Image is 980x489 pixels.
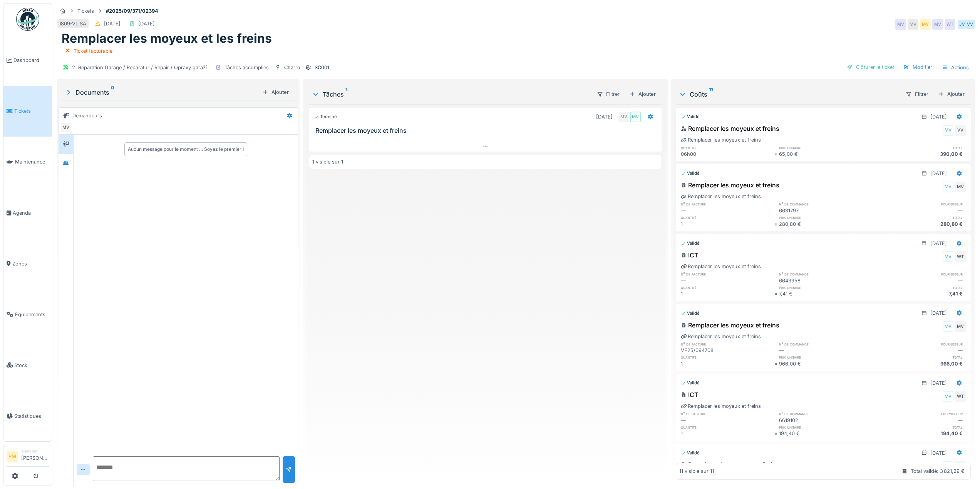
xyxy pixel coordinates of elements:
[14,362,49,369] span: Stock
[3,137,52,187] a: Maintenance
[3,289,52,340] a: Équipements
[955,251,966,262] div: WT
[681,202,774,207] h6: n° de facture
[60,20,86,27] div: I809-VL SA
[681,150,774,158] div: 06h00
[779,430,872,437] div: 194,40 €
[943,321,953,332] div: MV
[920,19,931,30] div: MV
[779,215,872,220] h6: prix unitaire
[681,180,779,190] div: Remplacer les moyeux et freins
[779,355,872,360] h6: prix unitaire
[7,451,18,462] li: PM
[779,150,872,158] div: 65,00 €
[681,411,774,416] h6: n° de facture
[224,64,269,71] div: Tâches accomplies
[943,182,953,192] div: MV
[13,57,49,64] span: Dashboard
[104,20,121,27] div: [DATE]
[65,88,259,97] div: Documents
[895,19,906,30] div: MV
[681,310,700,317] div: Validé
[681,333,761,340] div: Remplacer les moyeux et freins
[74,47,112,55] div: Ticket facturable
[630,112,641,122] div: MV
[681,193,761,200] div: Remplacer les moyeux et freins
[7,448,49,467] a: PM Manager[PERSON_NAME]
[681,460,779,469] div: Remplacer les moyeux et freins
[779,360,872,367] div: 966,00 €
[596,113,613,120] div: [DATE]
[873,430,966,437] div: 194,40 €
[681,360,774,367] div: 1
[943,251,953,262] div: MV
[60,122,71,133] div: MV
[14,107,49,115] span: Tickets
[943,125,953,136] div: MV
[774,360,779,367] div: ×
[930,113,947,120] div: [DATE]
[681,277,774,284] div: —
[681,240,700,247] div: Validé
[955,321,966,332] div: MV
[873,277,966,284] div: —
[873,150,966,158] div: 390,00 €
[681,220,774,228] div: 1
[779,425,872,430] h6: prix unitaire
[312,158,343,165] div: 1 visible sur 1
[593,88,623,100] div: Filtrer
[779,277,872,284] div: 6643958
[15,311,49,318] span: Équipements
[908,19,918,30] div: MV
[779,220,872,228] div: 280,80 €
[943,461,953,472] div: MV
[900,62,935,72] div: Modifier
[15,158,49,165] span: Maintenance
[111,88,114,97] sup: 0
[103,7,161,15] strong: #2025/09/371/02394
[626,89,659,99] div: Ajouter
[681,170,700,177] div: Validé
[681,285,774,290] h6: quantité
[932,19,943,30] div: MV
[873,145,966,150] h6: total
[965,19,975,30] div: VV
[779,411,872,416] h6: n° de commande
[72,112,102,119] div: Demandeurs
[873,215,966,220] h6: total
[3,340,52,391] a: Stock
[62,31,272,46] h1: Remplacer les moyeux et les freins
[873,355,966,360] h6: total
[21,448,49,465] li: [PERSON_NAME]
[618,112,629,122] div: MV
[681,425,774,430] h6: quantité
[679,468,714,475] div: 11 visible sur 11
[259,87,292,97] div: Ajouter
[873,285,966,290] h6: total
[681,215,774,220] h6: quantité
[681,320,779,330] div: Remplacer les moyeux et freins
[77,7,94,15] div: Tickets
[873,290,966,297] div: 7,41 €
[681,347,774,354] div: VF25/094708
[681,390,698,399] div: ICT
[938,62,972,73] div: Actions
[779,347,872,354] div: —
[709,90,713,99] sup: 11
[681,430,774,437] div: 1
[955,125,966,136] div: VV
[930,379,947,387] div: [DATE]
[681,145,774,150] h6: quantité
[902,88,932,100] div: Filtrer
[930,309,947,317] div: [DATE]
[873,220,966,228] div: 280,80 €
[779,145,872,150] h6: prix unitaire
[16,8,39,31] img: Badge_color-CXgf-gQk.svg
[3,187,52,238] a: Agenda
[681,207,774,214] div: —
[873,342,966,347] h6: fournisseur
[930,170,947,177] div: [DATE]
[955,182,966,192] div: MV
[315,127,658,134] h3: Remplacer les moyeux et freins
[873,347,966,354] div: —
